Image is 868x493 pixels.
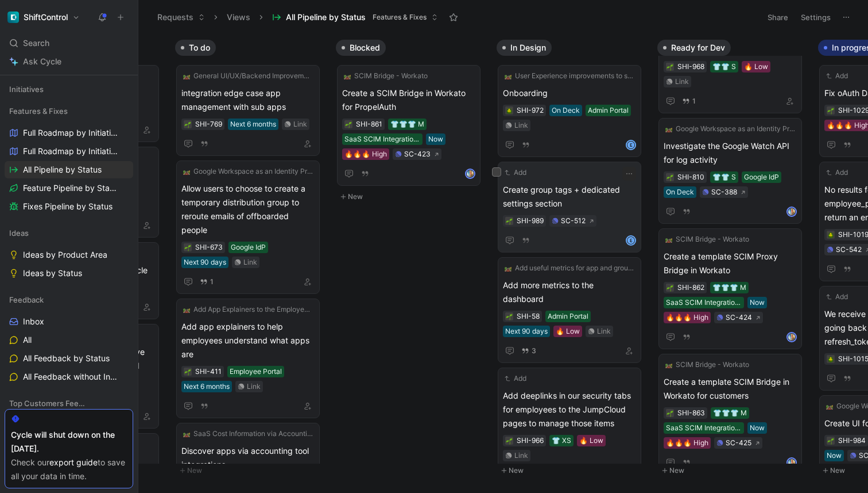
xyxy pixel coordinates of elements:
a: Ask Cycle [5,53,133,70]
div: SHI-972 [517,105,544,116]
img: 🛤️ [665,125,672,132]
span: SCIM Bridge - Workato [676,234,749,245]
img: 🌱 [506,218,513,225]
span: SCIM Bridge - Workato [676,359,749,370]
img: 🛤️ [183,306,190,313]
span: Feature Pipeline by Status [23,182,118,194]
span: Features & Fixes [373,12,427,23]
a: 🛤️SCIM Bridge - WorkatoCreate a SCIM Bridge in Workato for PropelAuth👕👕👕 MSaaS SCIM IntegrationsN... [337,65,480,186]
div: 🌱 [666,409,674,417]
span: Add useful metrics for app and group membership changes [515,262,634,274]
span: Search [23,36,49,50]
span: Google Workspace as an Identity Provider (IdP) Integration [193,166,313,177]
div: Next 90 days [505,326,548,337]
div: Feedback [5,291,133,308]
div: Features & FixesFull Roadmap by InitiativesFull Roadmap by Initiatives/StatusAll Pipeline by Stat... [5,102,133,215]
div: SHI-968 [677,61,704,72]
button: 🪲 [827,355,835,363]
span: All Pipeline by Status [286,12,366,23]
div: 🪲 [505,106,513,114]
img: avatar [788,208,796,216]
span: To do [189,42,210,53]
button: 🌱 [666,284,674,292]
button: 🌱 [184,120,192,128]
div: Admin Portal [548,311,588,322]
img: avatar [466,170,474,178]
button: 🌱 [505,217,513,225]
div: 🌱 [184,243,192,251]
img: 🛤️ [665,236,672,243]
button: New [657,464,809,477]
span: SaaS Cost Information via Accounting Integrations [193,428,313,440]
img: 🌱 [666,285,673,292]
span: All [23,334,32,346]
button: ShiftControlShiftControl [5,9,83,25]
span: Blocked [350,42,380,53]
img: 🌱 [666,410,673,417]
a: Full Roadmap by Initiatives/Status [5,143,133,160]
div: On Deck [552,105,580,116]
div: SC-424 [726,312,752,323]
button: 🛤️Google Workspace as an Identity Provider (IdP) Integration [664,123,797,135]
button: 🛤️Add App Explainers to the Employee Portal [181,304,315,315]
div: SC-425 [726,437,751,449]
img: 🌱 [827,438,834,445]
button: Add [503,167,528,178]
button: 🌱 [666,173,674,181]
img: 🪲 [827,356,834,363]
div: 👕 XS [552,435,571,446]
button: Ready for Dev [657,40,731,56]
div: Ready for DevNew [653,35,813,483]
span: 3 [532,347,536,354]
div: To doNew [170,35,331,483]
img: 🌱 [666,64,673,71]
div: E [627,236,635,244]
div: SaaS SCIM Integrations [344,133,420,145]
span: Ready for Dev [671,42,725,53]
div: 🪲 [827,231,835,239]
img: 🛤️ [183,168,190,175]
button: 🛤️User Experience improvements to support Google workspace as an IdP [503,70,636,82]
span: Ideas by Status [23,267,82,279]
div: SaaS SCIM Integrations [666,297,742,308]
div: In DesignNew [492,35,653,483]
button: New [336,190,487,204]
span: Full Roadmap by Initiatives/Status [23,146,120,157]
button: Requests [152,9,210,26]
button: 🌱 [184,368,192,376]
div: Top Customers Feedback [5,395,133,415]
a: AddAdd deeplinks in our security tabs for employees to the JumpCloud pages to manage those items👕... [498,368,641,487]
a: Feature Pipeline by Status [5,179,133,197]
span: 1 [210,278,214,285]
button: Add [824,291,850,303]
button: New [175,464,327,477]
img: avatar [788,333,796,341]
button: Add [824,70,850,82]
img: 🛤️ [183,430,190,437]
div: Next 6 months [184,381,230,392]
div: SC-512 [561,215,586,227]
span: All Feedback by Status [23,353,110,364]
div: BlockedNew [331,35,492,209]
button: 🌱 [505,437,513,445]
div: 👕👕👕 M [712,282,746,293]
div: Initiatives [5,81,133,98]
img: 🌱 [345,121,352,128]
img: 🛤️ [505,72,511,79]
button: New [497,464,648,477]
a: AddAdd Monthly Renewals Option in Subscription Module👕👕 S🔥 LowLink1 [658,7,802,113]
a: All [5,331,133,349]
button: 🌱 [827,106,835,114]
div: SC-542 [836,244,862,255]
div: 🔥🔥🔥 High [344,148,387,160]
button: 🌱 [344,120,352,128]
div: Now [750,297,765,308]
div: Ideas [5,224,133,242]
span: Google Workspace as an Identity Provider (IdP) Integration [676,123,795,135]
a: Inbox [5,313,133,330]
div: SC-423 [404,148,431,160]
